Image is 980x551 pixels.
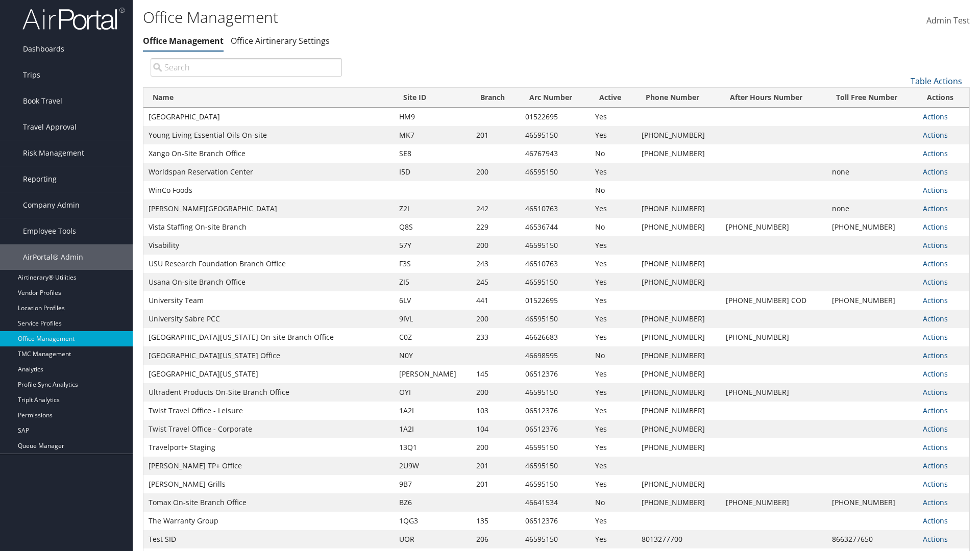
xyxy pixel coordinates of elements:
[923,222,948,232] a: Actions
[394,88,471,108] th: Site ID: activate to sort column ascending
[590,273,636,291] td: Yes
[231,35,330,46] a: Office Airtinerary Settings
[923,148,948,158] a: Actions
[143,7,694,28] h1: Office Management
[471,88,520,108] th: Branch: activate to sort column ascending
[471,475,520,493] td: 201
[394,218,471,236] td: Q8S
[520,512,590,530] td: 06512376
[923,424,948,434] a: Actions
[23,88,62,114] span: Book Travel
[394,383,471,402] td: OYI
[520,88,590,108] th: Arc Number: activate to sort column ascending
[143,88,394,108] th: Name: activate to sort column ascending
[590,218,636,236] td: No
[143,218,394,236] td: Vista Staffing On-site Branch
[520,493,590,512] td: 46641534
[520,163,590,181] td: 46595150
[520,346,590,365] td: 46698595
[471,310,520,328] td: 200
[923,314,948,323] a: Actions
[590,181,636,199] td: No
[471,291,520,310] td: 441
[394,346,471,365] td: N0Y
[143,438,394,457] td: Travelport+ Staging
[923,167,948,177] a: Actions
[590,126,636,144] td: Yes
[636,255,721,273] td: [PHONE_NUMBER]
[590,144,636,163] td: No
[923,350,948,360] a: Actions
[394,310,471,328] td: 9IVL
[923,534,948,544] a: Actions
[143,383,394,402] td: Ultradent Products On-Site Branch Office
[143,199,394,218] td: [PERSON_NAME][GEOGRAPHIC_DATA]
[143,328,394,346] td: [GEOGRAPHIC_DATA][US_STATE] On-site Branch Office
[923,277,948,287] a: Actions
[827,199,918,218] td: none
[394,512,471,530] td: 1QG3
[721,493,827,512] td: [PHONE_NUMBER]
[590,236,636,255] td: Yes
[590,88,636,108] th: Active: activate to sort column ascending
[143,144,394,163] td: Xango On-Site Branch Office
[590,291,636,310] td: Yes
[520,383,590,402] td: 46595150
[394,291,471,310] td: 6LV
[923,516,948,525] a: Actions
[143,512,394,530] td: The Warranty Group
[827,88,918,108] th: Toll Free Number: activate to sort column ascending
[923,295,948,305] a: Actions
[520,420,590,438] td: 06512376
[394,475,471,493] td: 9B7
[471,273,520,291] td: 245
[827,530,918,548] td: 8663277650
[143,236,394,255] td: Visability
[590,493,636,512] td: No
[471,457,520,475] td: 201
[471,402,520,420] td: 103
[636,365,721,383] td: [PHONE_NUMBER]
[23,166,57,192] span: Reporting
[23,114,77,140] span: Travel Approval
[923,461,948,470] a: Actions
[636,402,721,420] td: [PHONE_NUMBER]
[590,346,636,365] td: No
[143,181,394,199] td: WinCo Foods
[143,457,394,475] td: [PERSON_NAME] TP+ Office
[636,420,721,438] td: [PHONE_NUMBER]
[923,387,948,397] a: Actions
[394,126,471,144] td: MK7
[22,7,125,31] img: airportal-logo.png
[923,112,948,121] a: Actions
[471,530,520,548] td: 206
[471,383,520,402] td: 200
[590,199,636,218] td: Yes
[636,346,721,365] td: [PHONE_NUMBER]
[143,255,394,273] td: USU Research Foundation Branch Office
[394,438,471,457] td: 13Q1
[520,126,590,144] td: 46595150
[394,328,471,346] td: C0Z
[143,420,394,438] td: Twist Travel Office - Corporate
[520,218,590,236] td: 46536744
[923,259,948,268] a: Actions
[23,140,84,166] span: Risk Management
[520,310,590,328] td: 46595150
[520,457,590,475] td: 46595150
[590,255,636,273] td: Yes
[471,163,520,181] td: 200
[394,163,471,181] td: I5D
[23,36,64,62] span: Dashboards
[143,310,394,328] td: University Sabre PCC
[143,475,394,493] td: [PERSON_NAME] Grills
[394,144,471,163] td: SE8
[636,530,721,548] td: 8013277700
[590,402,636,420] td: Yes
[520,402,590,420] td: 06512376
[394,108,471,126] td: HM9
[520,328,590,346] td: 46626683
[143,108,394,126] td: [GEOGRAPHIC_DATA]
[520,530,590,548] td: 46595150
[590,438,636,457] td: Yes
